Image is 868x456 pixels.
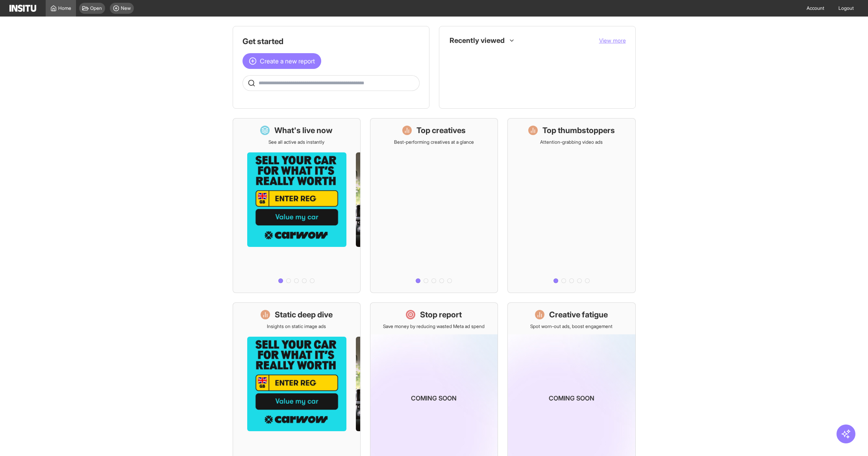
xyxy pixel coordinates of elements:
h1: What's live now [274,125,333,136]
a: What's live nowSee all active ads instantly [233,118,361,293]
p: Best-performing creatives at a glance [394,139,474,145]
p: Attention-grabbing video ads [540,139,603,145]
a: Top creativesBest-performing creatives at a glance [370,118,498,293]
button: Create a new report [242,53,321,69]
button: View more [599,37,626,44]
a: Top thumbstoppersAttention-grabbing video ads [507,118,635,293]
span: Open [90,5,102,11]
h1: Get started [242,36,420,47]
p: See all active ads instantly [268,139,324,145]
h1: Static deep dive [275,309,333,320]
span: New [121,5,131,11]
h1: Top creatives [416,125,466,136]
span: Home [58,5,71,11]
img: Logo [9,5,36,12]
span: View more [599,37,626,44]
h1: Top thumbstoppers [542,125,615,136]
span: Create a new report [260,56,315,66]
p: Insights on static image ads [267,323,326,330]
